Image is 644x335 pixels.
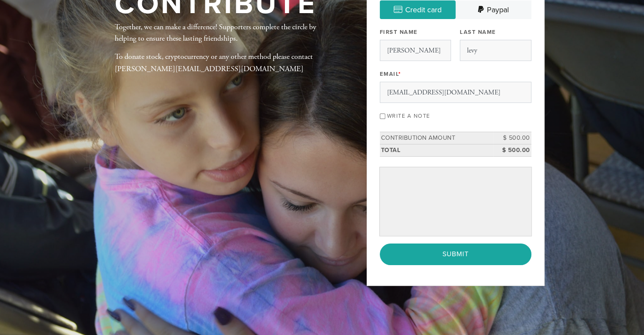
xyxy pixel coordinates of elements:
[381,169,530,235] iframe: Secure payment input frame
[380,70,401,78] label: Email
[398,71,401,78] span: This field is required.
[380,144,493,156] td: Total
[380,28,418,36] label: First Name
[115,51,339,75] p: To donate stock, cryptocurrency or any other method please contact [PERSON_NAME][EMAIL_ADDRESS][D...
[387,113,430,119] label: Write a note
[456,0,531,19] a: Paypal
[380,0,456,19] a: Credit card
[493,132,531,144] td: $ 500.00
[380,244,531,265] input: Submit
[115,21,339,82] div: Together, we can make a difference! Supporters complete the circle by helping to ensure these las...
[380,132,493,144] td: Contribution Amount
[460,28,496,36] label: Last Name
[493,144,531,156] td: $ 500.00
